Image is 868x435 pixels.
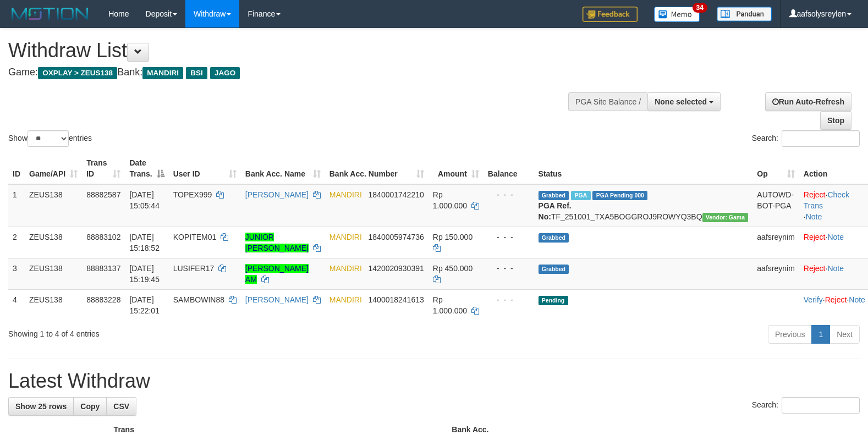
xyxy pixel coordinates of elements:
[811,325,830,344] a: 1
[534,153,753,184] th: Status
[433,295,467,315] span: Rp 1.000.000
[325,153,428,184] th: Bank Acc. Number: activate to sort column ascending
[369,295,424,304] span: Copy 1400018241613 to clipboard
[8,40,568,62] h1: Withdraw List
[129,264,160,284] span: [DATE] 15:19:45
[125,153,168,184] th: Date Trans.: activate to sort column descending
[369,233,424,241] span: Copy 1840005974736 to clipboard
[329,233,362,241] span: MANDIRI
[25,258,82,289] td: ZEUS138
[752,397,860,414] label: Search:
[752,130,860,147] label: Search:
[8,324,354,339] div: Showing 1 to 4 of 4 entries
[25,289,82,321] td: ZEUS138
[28,130,69,147] select: Showentries
[8,153,25,184] th: ID
[241,153,325,184] th: Bank Acc. Name: activate to sort column ascending
[82,153,125,184] th: Trans ID: activate to sort column ascending
[173,190,212,199] span: TOPEX999
[15,402,67,411] span: Show 25 rows
[173,295,224,304] span: SAMBOWIN88
[8,184,25,227] td: 1
[8,397,74,416] a: Show 25 rows
[245,295,309,304] a: [PERSON_NAME]
[86,233,120,241] span: 88883102
[129,233,160,252] span: [DATE] 15:18:52
[488,232,530,243] div: - - -
[571,191,590,200] span: Marked by aafnoeunsreypich
[539,296,568,305] span: Pending
[8,130,92,147] label: Show entries
[752,153,799,184] th: Op: activate to sort column ascending
[583,7,638,22] img: Feedback.jpg
[329,295,362,304] span: MANDIRI
[804,190,826,199] a: Reject
[539,233,569,243] span: Grabbed
[329,264,362,273] span: MANDIRI
[25,184,82,227] td: ZEUS138
[245,264,309,284] a: [PERSON_NAME] AM
[245,190,309,199] a: [PERSON_NAME]
[717,7,772,21] img: panduan.png
[752,258,799,289] td: aafsreynim
[765,92,851,111] a: Run Auto-Refresh
[693,3,707,13] span: 34
[8,370,860,392] h1: Latest Withdraw
[8,227,25,258] td: 2
[539,201,572,221] b: PGA Ref. No:
[825,295,847,304] a: Reject
[568,92,647,111] div: PGA Site Balance /
[827,233,844,241] a: Note
[702,213,749,222] span: Vendor URL: https://trx31.1velocity.biz
[73,397,107,416] a: Copy
[804,295,823,304] a: Verify
[752,227,799,258] td: aafsreynim
[25,227,82,258] td: ZEUS138
[86,190,120,199] span: 88882587
[129,190,160,210] span: [DATE] 15:05:44
[142,67,183,79] span: MANDIRI
[829,325,860,344] a: Next
[782,397,860,414] input: Search:
[113,402,129,411] span: CSV
[369,190,424,199] span: Copy 1840001742210 to clipboard
[25,153,82,184] th: Game/API: activate to sort column ascending
[804,264,826,273] a: Reject
[428,153,484,184] th: Amount: activate to sort column ascending
[245,233,309,252] a: JUNIOR [PERSON_NAME]
[8,258,25,289] td: 3
[806,212,822,221] a: Note
[106,397,136,416] a: CSV
[38,67,117,79] span: OXPLAY > ZEUS138
[592,191,647,200] span: PGA Pending
[534,184,753,227] td: TF_251001_TXA5BOGGROJ9ROWYQ3BQ
[804,190,849,210] a: Check Trans
[8,5,92,22] img: MOTION_logo.png
[86,295,120,304] span: 88883228
[484,153,534,184] th: Balance
[8,289,25,321] td: 4
[433,233,473,241] span: Rp 150.000
[539,191,569,200] span: Grabbed
[329,190,362,199] span: MANDIRI
[647,92,721,111] button: None selected
[186,67,207,79] span: BSI
[488,189,530,200] div: - - -
[169,153,241,184] th: User ID: activate to sort column ascending
[768,325,812,344] a: Previous
[173,264,215,273] span: LUSIFER17
[488,294,530,305] div: - - -
[80,402,100,411] span: Copy
[488,263,530,274] div: - - -
[820,111,851,130] a: Stop
[433,264,473,273] span: Rp 450.000
[539,265,569,274] span: Grabbed
[655,97,707,106] span: None selected
[752,184,799,227] td: AUTOWD-BOT-PGA
[86,264,120,273] span: 88883137
[369,264,424,273] span: Copy 1420020930391 to clipboard
[433,190,467,210] span: Rp 1.000.000
[827,264,844,273] a: Note
[8,67,568,78] h4: Game: Bank:
[210,67,240,79] span: JAGO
